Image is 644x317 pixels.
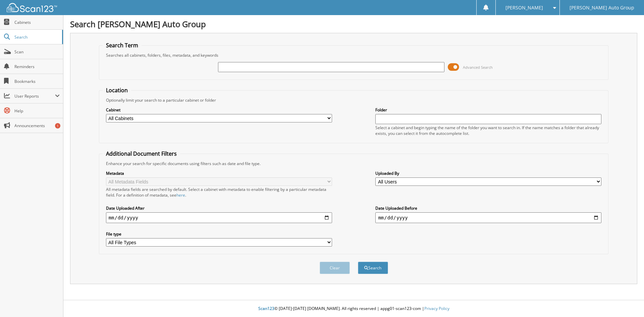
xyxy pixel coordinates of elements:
[14,49,60,55] span: Scan
[258,306,274,311] span: Scan123
[14,93,55,99] span: User Reports
[375,107,601,113] label: Folder
[375,205,601,211] label: Date Uploaded Before
[7,3,57,12] img: scan123-logo-white.svg
[103,97,605,103] div: Optionally limit your search to a particular cabinet or folder
[570,6,634,10] span: [PERSON_NAME] Auto Group
[106,187,332,198] div: All metadata fields are searched by default. Select a cabinet with metadata to enable filtering b...
[320,262,350,274] button: Clear
[375,125,601,136] div: Select a cabinet and begin typing the name of the folder you want to search in. If the name match...
[106,212,332,223] input: start
[103,161,605,166] div: Enhance your search for specific documents using filters such as date and file type.
[424,306,449,311] a: Privacy Policy
[106,205,332,211] label: Date Uploaded After
[106,231,332,237] label: File type
[103,52,605,58] div: Searches all cabinets, folders, files, metadata, and keywords
[103,42,142,49] legend: Search Term
[106,107,332,113] label: Cabinet
[463,65,493,70] span: Advanced Search
[14,123,60,128] span: Announcements
[375,212,601,223] input: end
[14,34,59,40] span: Search
[14,64,60,69] span: Reminders
[176,192,185,198] a: here
[375,170,601,176] label: Uploaded By
[358,262,388,274] button: Search
[55,123,60,128] div: 1
[103,87,131,94] legend: Location
[505,6,543,10] span: [PERSON_NAME]
[14,19,60,25] span: Cabinets
[63,301,644,317] div: © [DATE]-[DATE] [DOMAIN_NAME]. All rights reserved | appg01-scan123-com |
[14,78,60,84] span: Bookmarks
[103,150,180,157] legend: Additional Document Filters
[70,18,637,30] h1: Search [PERSON_NAME] Auto Group
[14,108,60,114] span: Help
[106,170,332,176] label: Metadata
